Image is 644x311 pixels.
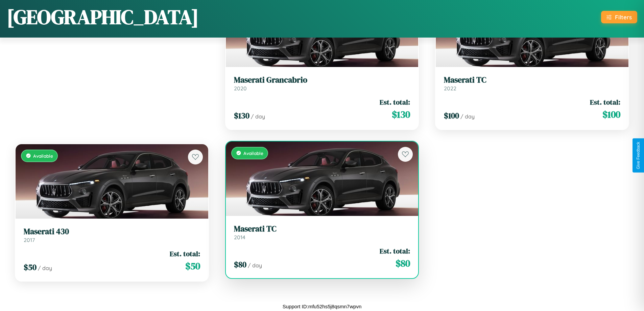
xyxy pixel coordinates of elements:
[234,85,247,92] span: 2020
[234,75,410,92] a: Maserati Grancabrio2020
[243,150,263,156] span: Available
[234,224,410,241] a: Maserati TC2014
[444,85,456,92] span: 2022
[234,110,249,121] span: $ 130
[602,108,620,121] span: $ 100
[234,234,245,241] span: 2014
[392,108,410,121] span: $ 130
[601,11,637,23] button: Filters
[444,75,620,85] h3: Maserati TC
[24,237,35,243] span: 2017
[590,97,620,107] span: Est. total:
[460,113,475,120] span: / day
[615,14,632,21] div: Filters
[248,262,262,269] span: / day
[380,246,410,256] span: Est. total:
[380,97,410,107] span: Est. total:
[251,113,265,120] span: / day
[283,302,361,311] p: Support ID: mfu52hs5j8qsmn7wpvn
[185,259,200,273] span: $ 50
[444,75,620,92] a: Maserati TC2022
[38,265,52,271] span: / day
[170,249,200,259] span: Est. total:
[24,227,200,243] a: Maserati 4302017
[33,153,53,159] span: Available
[24,262,37,273] span: $ 50
[234,75,410,85] h3: Maserati Grancabrio
[7,3,199,31] h1: [GEOGRAPHIC_DATA]
[24,227,200,237] h3: Maserati 430
[396,257,410,270] span: $ 80
[444,110,459,121] span: $ 100
[234,224,410,234] h3: Maserati TC
[636,142,641,169] div: Give Feedback
[234,259,246,270] span: $ 80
